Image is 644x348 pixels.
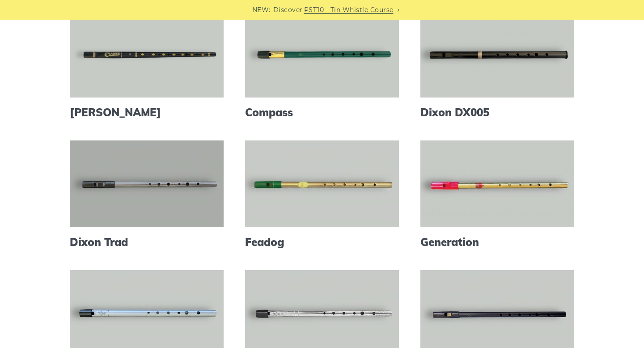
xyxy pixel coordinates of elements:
a: PST10 - Tin Whistle Course [304,5,394,15]
span: NEW: [252,5,271,15]
a: [PERSON_NAME] [70,106,224,119]
a: Feadog [245,236,399,249]
a: Compass [245,106,399,119]
a: Dixon Trad [70,236,224,249]
a: Generation [420,236,574,249]
a: Dixon DX005 [420,106,574,119]
span: Discover [273,5,303,15]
